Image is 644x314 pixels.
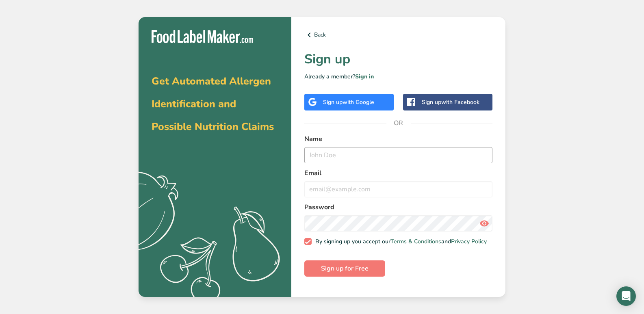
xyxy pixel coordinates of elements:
[304,72,492,81] p: Already a member?
[304,202,492,212] label: Password
[304,260,385,277] button: Sign up for Free
[386,111,411,135] span: OR
[323,98,374,106] div: Sign up
[355,73,374,80] a: Sign in
[304,168,492,178] label: Email
[304,30,492,40] a: Back
[152,74,274,134] span: Get Automated Allergen Identification and Possible Nutrition Claims
[390,238,441,245] a: Terms & Conditions
[321,264,369,273] span: Sign up for Free
[304,50,492,69] h1: Sign up
[451,238,487,245] a: Privacy Policy
[422,98,479,106] div: Sign up
[304,147,492,163] input: John Doe
[441,98,479,106] span: with Facebook
[343,98,374,106] span: with Google
[312,238,487,245] span: By signing up you accept our and
[304,181,492,197] input: email@example.com
[152,30,253,43] img: Food Label Maker
[616,286,636,306] div: Open Intercom Messenger
[304,134,492,144] label: Name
